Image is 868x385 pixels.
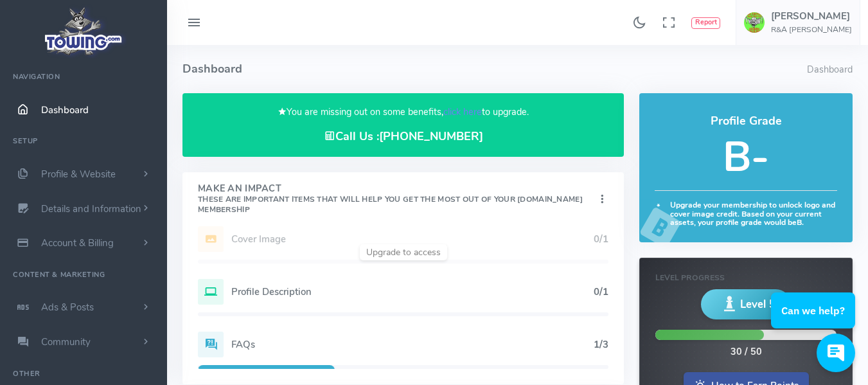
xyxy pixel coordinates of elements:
strong: B [797,217,802,228]
a: click here [443,105,482,118]
h6: R&A [PERSON_NAME] [771,26,852,34]
h4: Make An Impact [198,184,596,215]
span: Details and Information [41,202,141,215]
h6: Upgrade your membership to unlock logo and cover image credit. Based on your current assets, your... [655,201,837,227]
h5: Profile Description [231,287,594,297]
small: These are important items that will help you get the most out of your [DOMAIN_NAME] Membership [198,194,583,215]
span: Account & Billing [41,237,114,249]
span: Profile & Website [41,168,116,181]
h4: Dashboard [182,45,807,93]
span: Ads & Posts [41,301,94,314]
h4: Profile Grade [655,115,837,128]
h5: [PERSON_NAME] [771,11,852,21]
p: You are missing out on some benefits, to upgrade. [198,105,608,120]
button: Report [691,17,720,29]
div: 30 / 50 [731,345,762,359]
h5: 1/3 [594,339,608,350]
a: [PHONE_NUMBER] [379,129,483,144]
span: Dashboard [41,103,89,116]
h5: FAQs [231,339,594,350]
h5: B- [655,134,837,180]
iframe: Conversations [761,257,868,385]
span: Community [41,336,91,348]
img: logo [40,4,127,58]
h6: Level Progress [655,274,837,282]
li: Dashboard [807,63,853,77]
span: Level 5 [740,296,775,312]
img: user-image [744,12,765,33]
h4: Call Us : [198,130,608,143]
h5: 0/1 [594,287,608,297]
